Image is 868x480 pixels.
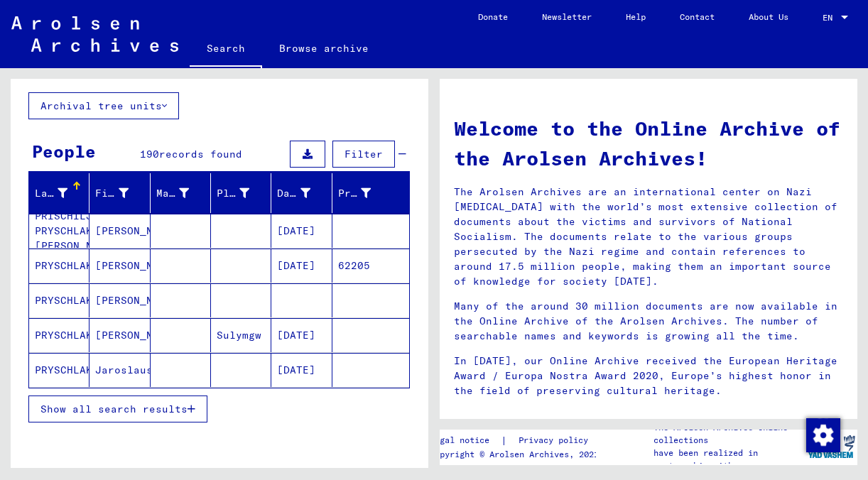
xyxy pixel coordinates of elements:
[823,13,838,23] span: EN
[430,433,605,448] div: |
[345,148,383,160] span: Filter
[151,173,211,213] mat-header-cell: Maiden Name
[40,403,188,415] span: Show all search results
[35,186,67,201] div: Last Name
[156,186,189,201] div: Maiden Name
[332,249,409,283] mat-cell: 62205
[89,214,150,248] mat-cell: [PERSON_NAME]
[271,353,332,387] mat-cell: [DATE]
[454,299,843,344] p: Many of the around 30 million documents are now available in the Online Archive of the Arolsen Ar...
[89,283,150,317] mat-cell: [PERSON_NAME]
[332,141,395,168] button: Filter
[28,92,179,119] button: Archival tree units
[29,173,89,213] mat-header-cell: Last Name
[653,447,805,472] p: have been realized in partnership with
[211,173,271,213] mat-header-cell: Place of Birth
[430,448,605,461] p: Copyright © Arolsen Archives, 2021
[805,418,840,452] div: Change consent
[271,214,332,248] mat-cell: [DATE]
[271,173,332,213] mat-header-cell: Date of Birth
[454,114,843,173] h1: Welcome to the Online Archive of the Arolsen Archives!
[89,318,150,352] mat-cell: [PERSON_NAME]
[271,318,332,352] mat-cell: [DATE]
[332,173,409,213] mat-header-cell: Prisoner #
[29,353,89,387] mat-cell: PRYSCHLAK
[29,249,89,283] mat-cell: PRYSCHLAK
[32,138,96,164] div: People
[28,396,207,422] button: Show all search results
[35,182,89,204] div: Last Name
[806,418,840,452] img: Change consent
[430,433,501,448] a: Legal notice
[11,16,178,52] img: Arolsen_neg.svg
[277,186,310,201] div: Date of Birth
[190,31,262,68] a: Search
[89,173,150,213] mat-header-cell: First Name
[507,433,605,448] a: Privacy policy
[217,182,271,204] div: Place of Birth
[29,283,89,317] mat-cell: PRYSCHLAK
[277,182,331,204] div: Date of Birth
[271,249,332,283] mat-cell: [DATE]
[29,318,89,352] mat-cell: PRYSCHLAK
[217,186,249,201] div: Place of Birth
[454,354,843,398] p: In [DATE], our Online Archive received the European Heritage Award / Europa Nostra Award 2020, Eu...
[156,182,210,204] div: Maiden Name
[159,148,242,160] span: records found
[89,249,150,283] mat-cell: [PERSON_NAME]
[338,182,392,204] div: Prisoner #
[653,421,805,447] p: The Arolsen Archives online collections
[89,353,150,387] mat-cell: Jaroslaus
[338,186,371,201] div: Prisoner #
[454,185,843,289] p: The Arolsen Archives are an international center on Nazi [MEDICAL_DATA] with the world’s most ext...
[95,186,128,201] div: First Name
[211,318,271,352] mat-cell: Sulymgw
[95,182,149,204] div: First Name
[262,31,386,65] a: Browse archive
[140,148,159,160] span: 190
[29,214,89,248] mat-cell: PRISCHILJAJK PRYSCHLAK [PERSON_NAME]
